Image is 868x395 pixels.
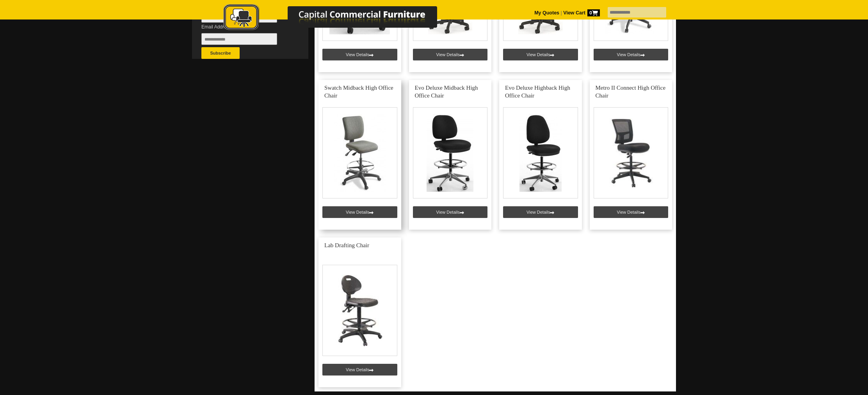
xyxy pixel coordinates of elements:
a: View Cart0 [562,10,600,16]
a: My Quotes [534,10,559,16]
input: Email Address * [201,33,277,45]
img: Capital Commercial Furniture Logo [202,4,475,32]
button: Subscribe [201,47,240,59]
a: Capital Commercial Furniture Logo [202,4,475,35]
span: Email Address * [201,23,289,31]
strong: View Cart [563,10,600,16]
span: 0 [587,9,600,16]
